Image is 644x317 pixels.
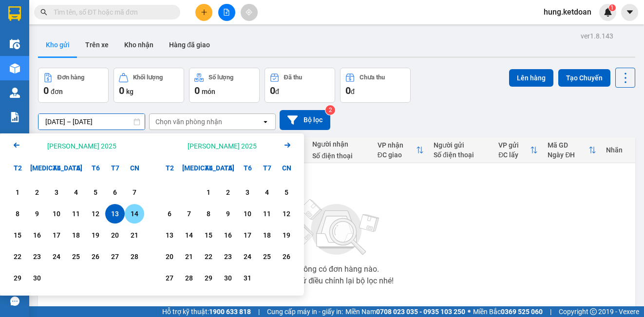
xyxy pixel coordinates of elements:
div: 5 [89,186,102,198]
span: | [550,306,551,317]
div: T7 [105,158,125,178]
div: 3 [50,186,63,198]
svg: open [262,118,269,126]
div: Choose Thứ Ba, tháng 10 7 2025. It's available. [179,204,199,224]
div: ĐC giao [378,151,416,159]
div: Choose Thứ Tư, tháng 09 17 2025. It's available. [47,225,66,245]
img: icon-new-feature [604,8,612,17]
span: copyright [590,308,597,315]
strong: 0708 023 035 - 0935 103 250 [376,308,465,316]
div: Choose Thứ Hai, tháng 10 6 2025. It's available. [160,204,179,224]
div: T4 [199,158,218,178]
button: Đơn hàng0đơn [38,68,109,103]
span: đ [351,88,355,95]
span: kg [126,88,133,95]
div: Choose Thứ Tư, tháng 09 3 2025. It's available. [47,183,66,202]
div: 15 [11,229,24,241]
span: Hỗ trợ kỹ thuật: [162,306,251,317]
div: 24 [50,251,63,262]
span: 0 [194,85,200,96]
div: Choose Thứ Hai, tháng 09 22 2025. It's available. [8,247,27,266]
div: Choose Thứ Sáu, tháng 09 5 2025. It's available. [86,183,105,202]
div: Choose Chủ Nhật, tháng 09 14 2025. It's available. [125,204,144,224]
button: Kho gửi [38,33,77,56]
div: 27 [163,272,176,284]
span: đ [275,88,279,95]
div: 18 [69,229,83,241]
div: 19 [280,229,293,241]
div: Choose Thứ Hai, tháng 09 15 2025. It's available. [8,225,27,245]
div: Choose Thứ Tư, tháng 10 8 2025. It's available. [199,204,218,224]
div: 17 [50,229,63,241]
div: 2 [30,186,44,198]
div: Choose Thứ Tư, tháng 10 15 2025. It's available. [199,225,218,245]
div: 20 [108,229,122,241]
div: 29 [11,272,24,284]
button: Lên hàng [509,69,553,87]
input: Tìm tên, số ĐT hoặc mã đơn [54,7,169,18]
div: 4 [260,186,274,198]
div: Khối lượng [133,74,163,81]
div: CN [125,158,144,178]
div: 13 [163,229,176,241]
div: 3 [241,186,254,198]
img: warehouse-icon [10,39,20,49]
div: 16 [221,229,235,241]
div: 2 [221,186,235,198]
div: VP gửi [498,141,530,149]
div: 28 [128,251,141,262]
span: 0 [119,85,124,96]
div: Choose Thứ Năm, tháng 09 18 2025. It's available. [66,225,86,245]
svg: Arrow Right [282,139,293,151]
div: 25 [69,251,83,262]
span: 0 [43,85,49,96]
div: Choose Thứ Tư, tháng 10 22 2025. It's available. [199,247,218,266]
div: Choose Thứ Sáu, tháng 09 19 2025. It's available. [86,225,105,245]
div: Người gửi [434,141,489,149]
div: Số lượng [208,74,233,81]
button: Next month. [282,139,293,152]
div: 27 [108,251,122,262]
div: 5 [280,186,293,198]
div: Chưa thu [360,74,385,81]
div: Nhãn [606,146,630,154]
div: Choose Thứ Sáu, tháng 10 17 2025. It's available. [238,225,257,245]
div: ĐC lấy [498,151,530,159]
div: Choose Thứ Hai, tháng 09 1 2025. It's available. [8,183,27,202]
img: solution-icon [10,112,20,122]
div: T4 [47,158,66,178]
div: Chọn văn phòng nhận [155,117,222,127]
button: caret-down [621,4,638,21]
div: VP nhận [378,141,416,149]
span: aim [246,9,252,16]
img: warehouse-icon [10,88,20,98]
div: Choose Chủ Nhật, tháng 10 26 2025. It's available. [277,247,296,266]
div: Đã thu [284,74,302,81]
span: ⚪️ [468,310,471,314]
button: Kho nhận [116,33,161,56]
div: Choose Chủ Nhật, tháng 10 5 2025. It's available. [277,183,296,202]
div: Selected end date. Thứ Bảy, tháng 09 13 2025. It's available. [105,204,125,224]
div: Choose Thứ Bảy, tháng 10 25 2025. It's available. [257,247,277,266]
div: 14 [182,229,196,241]
div: Choose Thứ Năm, tháng 10 30 2025. It's available. [218,268,238,288]
button: Hàng đã giao [161,33,218,56]
div: Choose Thứ Bảy, tháng 09 20 2025. It's available. [105,225,125,245]
span: 1 [610,4,614,11]
div: 23 [30,251,44,262]
strong: 1900 633 818 [209,308,251,316]
span: 0 [270,85,275,96]
div: Ngày ĐH [548,151,588,159]
img: svg+xml;base64,PHN2ZyBjbGFzcz0ibGlzdC1wbHVnX19zdmciIHhtbG5zPSJodHRwOi8vd3d3LnczLm9yZy8yMDAwL3N2Zy... [288,193,385,261]
div: 14 [128,208,141,220]
div: Đơn hàng [57,74,84,81]
div: 6 [163,208,176,220]
div: 8 [202,208,215,220]
div: 23 [221,251,235,262]
span: 0 [345,85,351,96]
div: Choose Thứ Ba, tháng 10 14 2025. It's available. [179,225,199,245]
span: caret-down [625,8,634,17]
strong: 0369 525 060 [501,308,543,316]
div: 24 [241,251,254,262]
div: Choose Thứ Sáu, tháng 09 12 2025. It's available. [86,204,105,224]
